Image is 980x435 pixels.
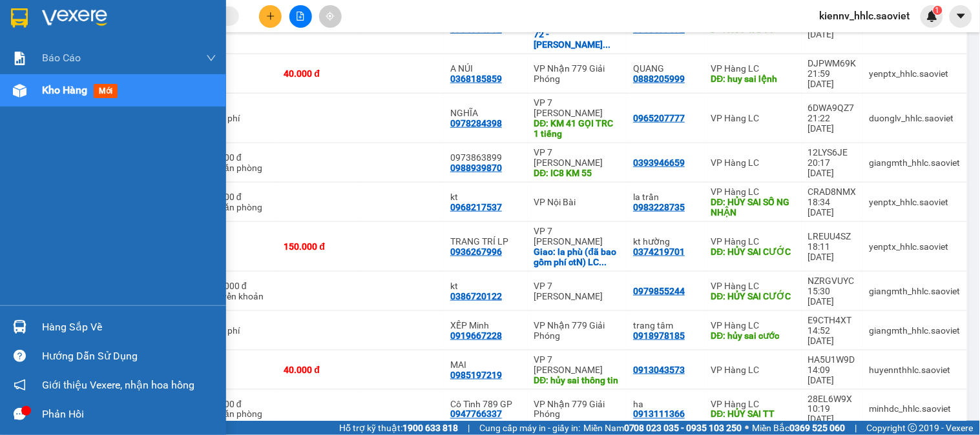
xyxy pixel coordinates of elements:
[450,118,502,128] div: 0978284398
[633,409,685,420] div: 0913111366
[534,197,621,207] div: VP Nội Bài
[206,325,271,336] div: Miễn phí
[809,8,921,24] span: kiennv_hhlc.saoviet
[206,192,271,202] div: 60.000 đ
[808,325,857,346] div: 14:52 [DATE]
[534,226,621,247] div: VP 7 [PERSON_NAME]
[808,103,857,113] div: 6DWA9QZ7
[870,365,961,375] div: huyennthhlc.saoviet
[935,6,940,15] span: 1
[339,421,458,435] span: Hỗ trợ kỹ thuật:
[534,320,621,341] div: VP Nhận 779 Giải Phóng
[808,68,857,89] div: 21:59 [DATE]
[534,399,621,420] div: VP Nhận 779 Giải Phóng
[402,423,458,433] strong: 1900 633 818
[13,52,26,65] img: solution-icon
[450,330,502,341] div: 0919667228
[450,63,521,74] div: A NÚI
[42,405,216,424] div: Phản hồi
[284,365,355,375] div: 40.000 đ
[870,68,961,79] div: yenptx_hhlc.saoviet
[450,74,502,84] div: 0368185859
[450,409,502,420] div: 0947766337
[284,241,355,252] div: 150.000 đ
[633,113,685,123] div: 0965207777
[94,84,118,98] span: mới
[955,10,967,22] span: caret-down
[808,197,857,217] div: 18:34 [DATE]
[711,281,795,291] div: VP Hàng LC
[450,247,502,257] div: 0936267996
[206,409,271,420] div: Tại văn phòng
[206,291,271,301] div: Chuyển khoản
[284,68,355,79] div: 40.000 đ
[808,241,857,262] div: 18:11 [DATE]
[633,330,685,341] div: 0918978185
[534,354,621,375] div: VP 7 [PERSON_NAME]
[633,63,698,74] div: QUANG
[633,247,685,257] div: 0374219701
[633,202,685,212] div: 0983228735
[319,5,342,28] button: aim
[534,247,621,267] div: Giao: la phù (đã bao gồm phí ctN) LC TTC
[633,236,698,247] div: kt hường
[711,63,795,74] div: VP Hàng LC
[808,147,857,157] div: 12LYS6JE
[808,231,857,241] div: LREUU4SZ
[289,5,312,28] button: file-add
[14,350,26,362] span: question-circle
[450,399,521,409] div: Cô Tình 789 GP
[926,10,938,22] img: icon-new-feature
[711,74,795,84] div: DĐ: huy sai lệnh
[808,157,857,178] div: 20:17 [DATE]
[450,236,521,247] div: TRANG TRÍ LP
[633,320,698,330] div: trang tâm
[450,370,502,380] div: 0985197219
[808,286,857,307] div: 15:30 [DATE]
[745,425,749,430] span: ⚪️
[711,157,795,168] div: VP Hàng LC
[534,97,621,118] div: VP 7 [PERSON_NAME]
[711,330,795,341] div: DĐ: hủy sai cước
[206,53,216,63] span: down
[603,39,611,50] span: ...
[450,152,521,163] div: 0973863899
[206,399,271,409] div: 50.000 đ
[583,421,742,435] span: Miền Nam
[633,74,685,84] div: 0888205999
[450,359,521,370] div: MAI
[266,12,275,21] span: plus
[326,12,335,21] span: aim
[633,157,685,168] div: 0393946659
[711,399,795,409] div: VP Hàng LC
[808,315,857,325] div: E9CTH4XT
[753,421,846,435] span: Miền Bắc
[808,404,857,425] div: 10:19 [DATE]
[711,320,795,330] div: VP Hàng LC
[450,281,521,291] div: kt
[711,365,795,375] div: VP Hàng LC
[534,19,621,50] div: Giao: SỐ 09 - NGÕ 72 - NGUYỄN TRÃI ( HN TÍNH HSIP)
[42,50,81,66] span: Báo cáo
[711,113,795,123] div: VP Hàng LC
[633,399,698,409] div: ha
[711,197,795,217] div: DĐ: HỦY SAI SỐ NG NHẬN
[790,423,846,433] strong: 0369 525 060
[870,113,961,123] div: duonglv_hhlc.saoviet
[534,147,621,168] div: VP 7 [PERSON_NAME]
[13,84,26,97] img: warehouse-icon
[870,241,961,252] div: yenptx_hhlc.saoviet
[599,257,607,267] span: ...
[206,163,271,173] div: Tại văn phòng
[624,423,742,433] strong: 0708 023 035 - 0935 103 250
[479,421,580,435] span: Cung cấp máy in - giấy in:
[42,377,194,393] span: Giới thiệu Vexere, nhận hoa hồng
[870,404,961,414] div: minhdc_hhlc.saoviet
[908,423,917,432] span: copyright
[808,58,857,68] div: DJPWM69K
[633,286,685,296] div: 0979855244
[14,379,26,391] span: notification
[808,187,857,197] div: CRAD8NMX
[808,354,857,365] div: HA5U1W9D
[933,6,943,15] sup: 1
